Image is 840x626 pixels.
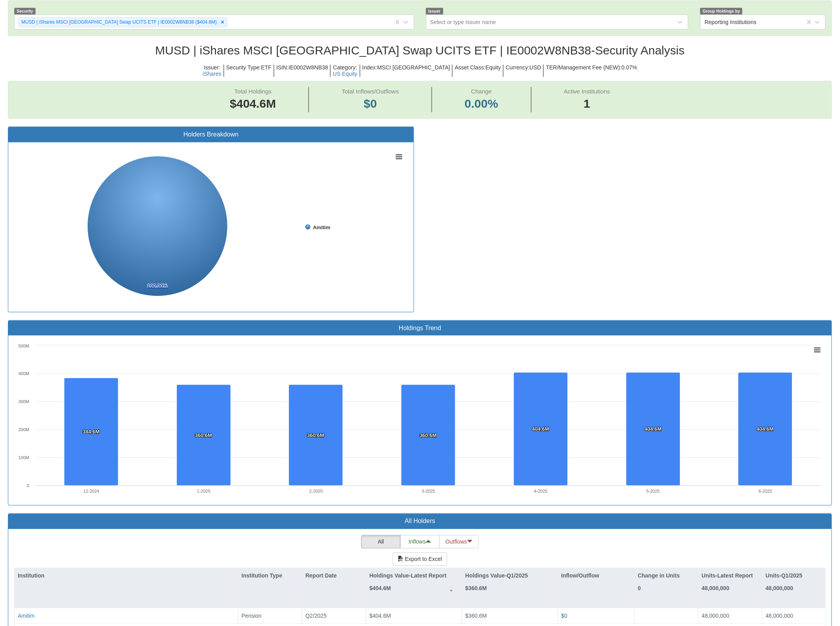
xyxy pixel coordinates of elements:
[393,553,447,566] button: Export to Excel
[307,433,324,439] tspan: 360.6M
[700,8,742,15] span: Group Holdings by
[564,88,610,95] span: Active Institutions
[14,131,408,138] h3: Holders Breakdown
[224,65,274,77] h5: Security Type : ETF
[544,65,639,77] h5: TER/Management Fee (NEW) : 0.07%
[18,456,29,460] text: 100M
[558,568,634,583] div: Inflow/Outflow
[18,400,29,404] text: 300M
[364,97,377,110] span: $0
[230,97,276,110] span: $404.6M
[203,71,221,77] button: iShares
[534,489,547,494] text: 4-2025
[242,612,299,620] div: Pension
[702,612,759,620] div: 48,000,000
[8,44,832,57] h2: MUSD | iShares MSCI [GEOGRAPHIC_DATA] Swap UCITS ETF | IE0002W8NB38 - Security Analysis
[532,426,549,432] tspan: 404.6M
[426,8,443,15] span: Issuer
[465,572,528,580] p: Holdings Value-Q1/2025
[369,585,391,592] strong: $404.6M
[360,65,453,77] h5: Index : MSCI [GEOGRAPHIC_DATA]
[15,568,238,583] div: Institution
[647,489,660,494] text: 5-2025
[234,88,272,95] span: Total Holdings
[369,572,446,580] p: Holdings Value-Latest Report
[430,18,496,26] div: Select or type Issuer name
[638,572,680,580] p: Change in Units
[465,585,487,592] strong: $360.6M
[420,433,437,439] tspan: 360.6M
[274,65,331,77] h5: ISIN : IE0002W8NB38
[27,484,29,488] text: 0
[757,426,774,432] tspan: 404.6M
[82,429,99,435] tspan: 384.6M
[331,65,360,77] h5: Category :
[759,489,772,494] text: 6-2025
[14,518,826,525] h3: All Holders
[766,572,802,580] p: Units-Q1/2025
[705,18,757,26] div: Reporting Institutions
[306,612,363,620] div: Q2/2025
[564,95,610,112] span: 1
[465,95,498,112] span: 0.00%
[18,372,29,376] text: 400M
[400,535,440,549] button: Inflows
[561,613,568,619] span: $0
[309,489,323,494] text: 2-2025
[238,568,302,583] div: Institution Type
[342,88,399,95] span: Total Inflows/Outflows
[83,489,99,494] text: 12-2024
[197,489,210,494] text: 1-2025
[19,18,218,27] div: MUSD | iShares MSCI [GEOGRAPHIC_DATA] Swap UCITS ETF | IE0002W8NB38 ($404.6M)
[14,8,36,15] span: Security
[18,428,29,432] text: 200M
[14,325,826,332] h3: Holdings Trend
[766,612,822,620] div: 48,000,000
[18,344,29,348] text: 500M
[645,426,662,432] tspan: 404.6M
[422,489,435,494] text: 3-2025
[504,65,544,77] h5: Currency : USD
[333,71,357,77] button: US Equity
[465,613,487,619] span: $360.6M
[766,585,793,592] strong: 48,000,000
[18,612,35,620] button: Amitim
[439,535,479,549] button: Outflows
[195,433,212,439] tspan: 360.6M
[201,65,224,77] h5: Issuer :
[453,65,504,77] h5: Asset Class : Equity
[369,613,391,619] span: $404.6M
[702,585,729,592] strong: 48,000,000
[471,88,492,95] span: Change
[147,283,168,289] tspan: 100.00%
[361,535,401,549] button: All
[313,224,330,230] tspan: Amitim
[302,568,366,583] div: Report Date
[702,572,753,580] p: Units-Latest Report
[638,585,641,592] strong: 0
